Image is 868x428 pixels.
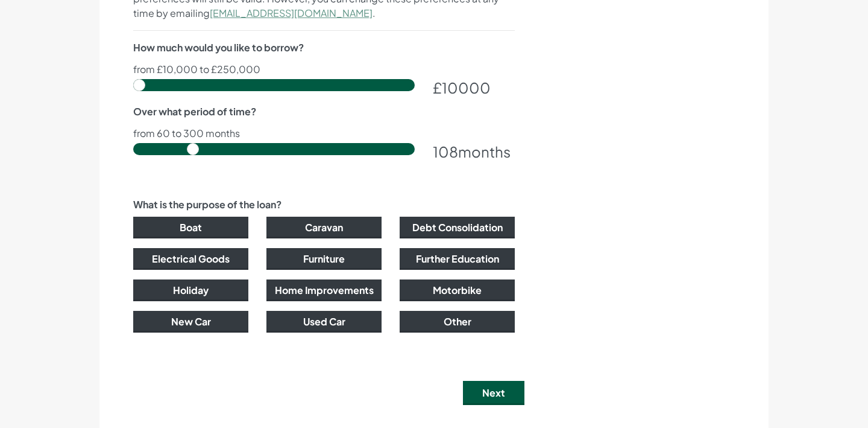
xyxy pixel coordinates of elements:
[133,104,256,119] label: Over what period of time?
[433,141,515,162] div: months
[266,311,382,333] button: Used Car
[400,311,515,333] button: Other
[442,78,491,97] span: 10000
[133,65,515,74] p: from £10,000 to £250,000
[433,77,515,98] div: £
[400,217,515,238] button: Debt Consolidation
[266,279,382,301] button: Home Improvements
[133,40,304,55] label: How much would you like to borrow?
[463,381,524,405] button: Next
[133,311,248,333] button: New Car
[133,217,248,238] button: Boat
[433,142,458,161] span: 108
[266,217,382,238] button: Caravan
[133,248,248,270] button: Electrical Goods
[210,7,373,19] a: [EMAIL_ADDRESS][DOMAIN_NAME]
[133,197,281,212] label: What is the purpose of the loan?
[133,129,515,138] p: from 60 to 300 months
[133,279,248,301] button: Holiday
[400,279,515,301] button: Motorbike
[400,248,515,270] button: Further Education
[266,248,382,270] button: Furniture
